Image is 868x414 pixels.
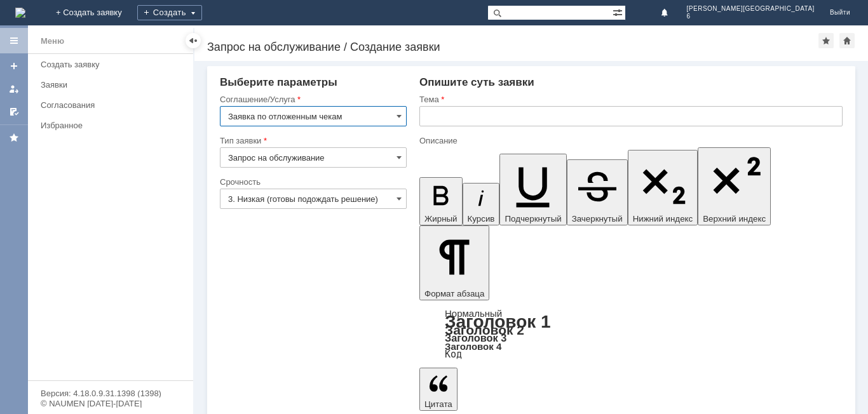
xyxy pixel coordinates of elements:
div: © NAUMEN [DATE]-[DATE] [41,399,180,408]
span: Расширенный поиск [613,6,625,18]
a: Мои согласования [4,102,24,122]
a: Перейти на домашнюю страницу [15,8,25,18]
div: Соглашение/Услуга [220,95,404,103]
button: Курсив [463,183,500,225]
button: Зачеркнутый [567,159,628,225]
a: Заголовок 4 [445,341,501,352]
a: Заголовок 2 [445,323,524,337]
div: Создать заявку [41,60,186,69]
span: Формат абзаца [424,289,484,298]
div: Версия: 4.18.0.9.31.1398 (1398) [41,389,180,397]
button: Подчеркнутый [499,154,566,225]
div: Заявки [41,80,186,90]
div: Добавить в избранное [818,33,834,48]
div: Тип заявки [220,137,404,145]
a: Нормальный [445,308,502,319]
div: Избранное [41,121,172,130]
button: Нижний индекс [628,150,698,225]
div: Тема [419,95,840,103]
span: Подчеркнутый [505,214,561,224]
span: Выберите параметры [220,76,337,88]
span: [PERSON_NAME][GEOGRAPHIC_DATA] [687,5,815,13]
a: Код [445,349,462,360]
a: Заголовок 1 [445,312,551,331]
button: Формат абзаца [419,225,489,300]
div: Создать [137,5,202,20]
a: Заголовок 3 [445,332,506,344]
a: Согласования [36,95,191,115]
a: Заявки [36,75,191,95]
span: Зачеркнутый [572,214,623,224]
span: Жирный [424,214,458,224]
div: Формат абзаца [419,309,843,359]
a: Создать заявку [4,56,24,76]
a: Создать заявку [36,55,191,74]
img: logo [15,8,25,18]
a: Мои заявки [4,79,24,99]
div: Запрос на обслуживание / Создание заявки [207,41,818,53]
span: Верхний индекс [703,214,766,224]
span: Цитата [424,399,452,409]
button: Жирный [419,177,463,225]
button: Верхний индекс [698,147,771,225]
div: Скрыть меню [186,33,201,48]
span: Опишите суть заявки [419,76,534,88]
div: Согласования [41,100,186,110]
span: 6 [687,13,815,20]
div: Описание [419,137,840,145]
span: Нижний индекс [633,214,693,224]
div: Меню [41,34,64,49]
div: Срочность [220,178,404,186]
span: Курсив [468,214,495,224]
button: Цитата [419,368,458,411]
div: Сделать домашней страницей [839,33,855,48]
